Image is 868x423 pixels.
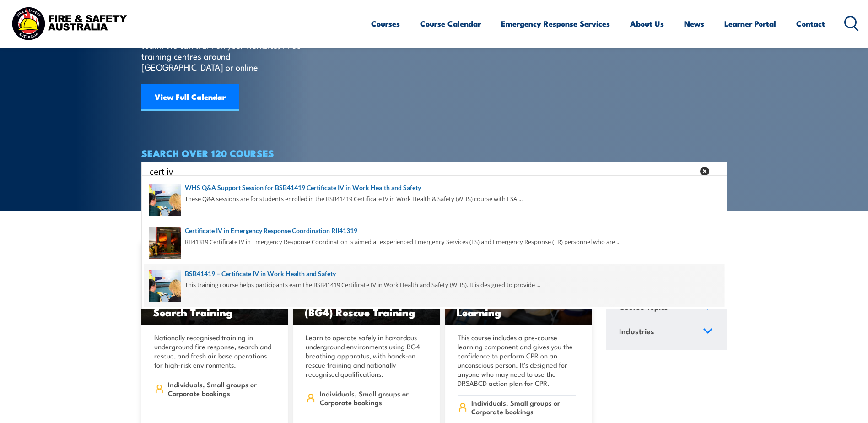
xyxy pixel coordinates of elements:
[501,11,610,36] a: Emergency Response Services
[471,398,576,416] span: Individuals, Small groups or Corporate bookings
[619,325,654,337] span: Industries
[305,296,428,317] h3: Underground Specialist (BG4) Rescue Training
[306,333,425,379] p: Learn to operate safely in hazardous underground environments using BG4 breathing apparatus, with...
[711,165,724,178] button: Search magnifier button
[724,11,776,36] a: Learner Portal
[684,11,704,36] a: News
[796,11,825,36] a: Contact
[320,389,425,407] span: Individuals, Small groups or Corporate bookings
[149,269,719,279] a: BSB41419 – Certificate IV in Work Health and Safety
[420,11,481,36] a: Course Calendar
[371,11,400,36] a: Courses
[149,183,719,193] a: WHS Q&A Support Session for BSB41419 Certificate IV in Work Health and Safety
[149,226,719,236] a: Certificate IV in Emergency Response Coordination RII41319
[154,333,273,369] p: Nationally recognised training in underground fire response, search and rescue, and fresh air bas...
[458,333,577,388] p: This course includes a pre-course learning component and gives you the confidence to perform CPR ...
[630,11,664,36] a: About Us
[141,148,727,158] h4: SEARCH OVER 120 COURSES
[615,320,717,344] a: Industries
[141,28,308,72] p: Find a course thats right for you and your team. We can train on your worksite, in our training c...
[141,84,239,111] a: View Full Calendar
[150,164,694,178] input: Search input
[151,165,696,178] form: Search form
[457,275,580,317] h3: Provide [MEDICAL_DATA] Training inc. Pre-course Learning
[153,296,277,317] h3: Underground Fire and Search Training
[168,380,273,397] span: Individuals, Small groups or Corporate bookings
